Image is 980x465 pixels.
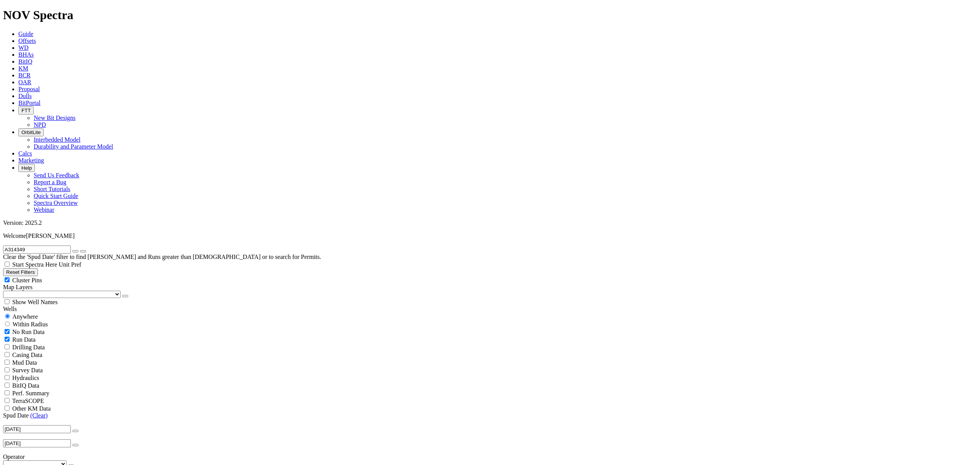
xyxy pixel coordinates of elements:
span: Cluster Pins [12,277,42,283]
span: Within Radius [13,321,48,327]
a: Spectra Overview [34,200,78,206]
a: Guide [18,31,33,37]
input: Search [3,246,71,254]
a: NPD [34,121,46,128]
button: Help [18,164,35,172]
button: Reset Filters [3,268,38,276]
span: OrbitLite [21,129,41,135]
a: Dulls [18,93,32,99]
a: BHAs [18,51,34,58]
a: Quick Start Guide [34,193,78,199]
span: FTT [21,108,31,113]
input: After [3,425,71,433]
a: BCR [18,72,31,79]
span: Hydraulics [12,375,39,381]
a: New Bit Designs [34,115,75,121]
a: KM [18,65,28,72]
a: (Clear) [30,412,47,419]
span: Clear the 'Spud Date' filter to find [PERSON_NAME] and Runs greater than [DEMOGRAPHIC_DATA] or to... [3,254,321,260]
span: Perf. Summary [12,390,49,396]
span: Run Data [12,336,36,343]
a: Offsets [18,38,36,44]
a: OAR [18,79,31,85]
span: Unit Pref [59,261,81,268]
div: Wells [3,306,977,313]
p: Welcome [3,232,977,239]
span: Drilling Data [12,344,45,350]
span: BitIQ Data [12,382,39,389]
span: Show Well Names [12,299,57,305]
filter-controls-checkbox: TerraSCOPE Data [3,397,977,404]
span: Mud Data [12,359,37,366]
a: BitPortal [18,100,41,106]
span: Spud Date [3,412,29,419]
span: Map Layers [3,284,33,290]
filter-controls-checkbox: Hydraulics Analysis [3,374,977,381]
span: Operator [3,454,25,460]
a: Report a Bug [34,179,66,185]
input: Start Spectra Here [5,262,10,267]
a: Interbedded Model [34,136,80,143]
span: Other KM Data [12,405,51,412]
span: No Run Data [12,329,44,335]
a: Calcs [18,150,32,157]
span: Survey Data [12,367,43,373]
span: Casing Data [12,352,42,358]
span: [PERSON_NAME] [26,232,75,239]
filter-controls-checkbox: TerraSCOPE Data [3,404,977,412]
a: WD [18,44,29,51]
span: Start Spectra Here [12,261,57,268]
span: TerraSCOPE [12,398,44,404]
button: OrbitLite [18,128,44,136]
span: Help [21,165,32,171]
a: Marketing [18,157,44,164]
a: Send Us Feedback [34,172,79,178]
a: BitIQ [18,58,32,65]
span: Anywhere [12,313,38,320]
button: FTT [18,106,34,115]
input: Before [3,439,71,447]
h1: NOV Spectra [3,8,977,22]
div: Version: 2025.2 [3,219,977,226]
a: Short Tutorials [34,186,70,192]
filter-controls-checkbox: Performance Summary [3,389,977,397]
a: Proposal [18,86,40,92]
a: Durability and Parameter Model [34,143,113,150]
a: Webinar [34,206,54,213]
